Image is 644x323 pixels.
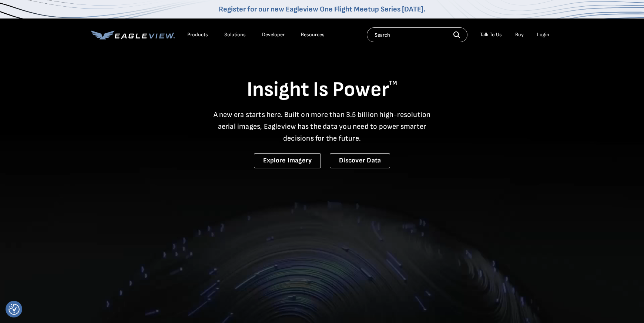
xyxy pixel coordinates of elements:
[301,31,325,38] div: Resources
[224,31,246,38] div: Solutions
[254,153,321,168] a: Explore Imagery
[91,77,553,103] h1: Insight Is Power
[537,31,549,38] div: Login
[209,109,435,144] p: A new era starts here. Built on more than 3.5 billion high-resolution aerial images, Eagleview ha...
[262,31,285,38] a: Developer
[187,31,208,38] div: Products
[389,80,397,87] sup: TM
[9,304,20,315] img: Revisit consent button
[219,5,425,14] a: Register for our new Eagleview One Flight Meetup Series [DATE].
[9,304,20,315] button: Consent Preferences
[480,31,502,38] div: Talk To Us
[367,27,467,42] input: Search
[515,31,524,38] a: Buy
[330,153,390,168] a: Discover Data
